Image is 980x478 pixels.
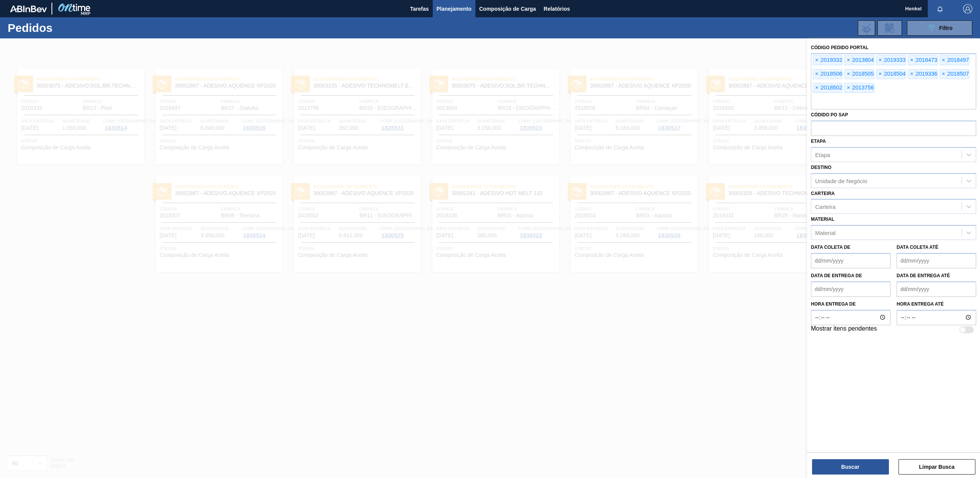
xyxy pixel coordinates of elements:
div: 2018497 [940,55,969,65]
div: Carteira [815,203,835,210]
span: Tarefas [410,4,429,13]
label: Hora entrega de [811,299,890,310]
label: Carteira [811,191,835,196]
div: 2019336 [908,69,937,79]
div: Etapa [815,151,830,158]
span: × [813,69,821,79]
span: × [877,56,884,65]
label: Etapa [811,139,826,144]
input: dd/mm/yyyy [811,253,890,268]
div: 2018473 [908,55,937,65]
span: Planejamento [437,4,472,13]
div: 2018507 [940,69,969,79]
input: dd/mm/yyyy [897,281,976,297]
span: × [940,69,947,79]
label: Mostrar itens pendentes [811,325,877,334]
span: × [940,56,947,65]
span: × [845,56,852,65]
span: × [813,83,821,93]
div: 2019333 [876,55,906,65]
label: Código Pedido Portal [811,45,869,50]
label: Hora entrega até [897,299,976,310]
span: × [845,83,852,93]
label: Data coleta de [811,245,850,250]
div: 2018506 [813,69,842,79]
img: Logout [963,4,972,13]
label: Data de Entrega até [897,273,950,278]
span: × [845,69,852,79]
span: Relatórios [544,4,570,13]
span: × [908,69,915,79]
span: × [908,56,915,65]
label: Data de Entrega de [811,273,862,278]
div: Unidade de Negócio [815,177,867,184]
img: TNhmsLtSVTkK8tSr43FrP2fwEKptu5GPRR3wAAAABJRU5ErkJggg== [10,5,47,12]
label: Material [811,217,834,222]
span: Composição de Carga [479,4,536,13]
button: Notificações [928,3,952,14]
div: 2013804 [844,55,874,65]
div: Solicitação de Revisão de Pedidos [877,20,902,36]
div: 2018502 [813,83,842,93]
label: Códido PO SAP [811,112,848,117]
div: Material [815,230,835,236]
div: 2019332 [813,55,842,65]
span: × [813,56,821,65]
div: 2013756 [844,83,874,93]
div: Importar Negociações dos Pedidos [858,20,875,36]
h1: Pedidos [8,23,127,32]
label: Data coleta até [897,245,938,250]
span: Filtro [939,25,953,31]
div: 2018504 [876,69,906,79]
div: 2018505 [844,69,874,79]
label: Destino [811,165,831,170]
input: dd/mm/yyyy [897,253,976,268]
span: × [877,69,884,79]
input: dd/mm/yyyy [811,281,890,297]
button: Filtro [907,20,972,36]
